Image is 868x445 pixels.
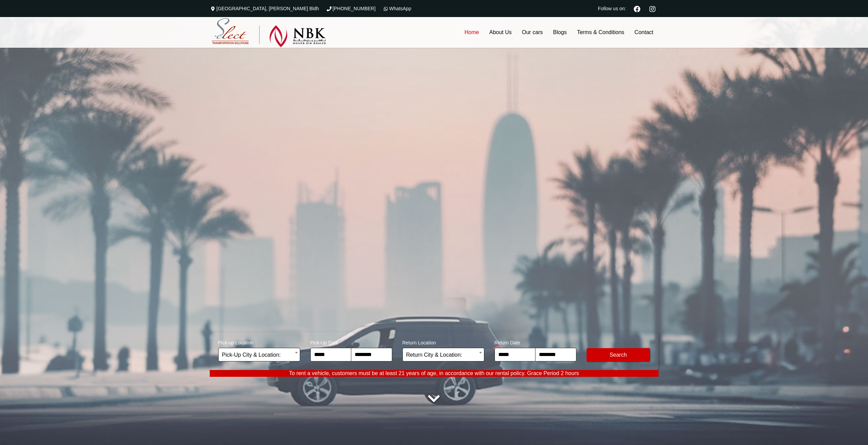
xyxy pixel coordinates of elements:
a: [PHONE_NUMBER] [326,6,376,11]
img: Select Rent a Car [211,18,326,47]
span: Pick-Up Date [310,336,392,348]
a: Home [459,17,484,48]
a: Terms & Conditions [572,17,630,48]
a: WhatsApp [382,6,411,11]
a: Blogs [548,17,572,48]
span: Pick-up Location [218,336,300,348]
span: Return City & Location: [402,348,484,361]
span: Pick-Up City & Location: [218,348,300,361]
span: Return Date [495,336,576,348]
span: Return Location [402,336,484,348]
a: Facebook [631,5,643,12]
a: Instagram [647,5,659,12]
a: About Us [484,17,517,48]
p: To rent a vehicle, customers must be at least 21 years of age, in accordance with our rental poli... [210,370,659,377]
a: Contact [629,17,658,48]
button: Modify Search [587,348,650,362]
span: Return City & Location: [406,348,481,362]
a: Our cars [517,17,548,48]
span: Pick-Up City & Location: [222,348,296,362]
